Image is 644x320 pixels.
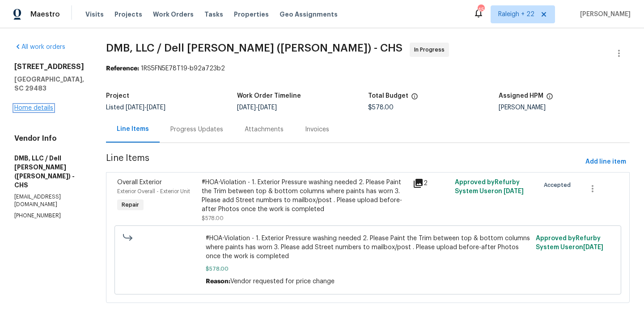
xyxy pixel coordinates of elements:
[206,278,230,285] span: Reason:
[14,193,85,208] p: [EMAIL_ADDRESS][DOMAIN_NAME]
[583,244,603,251] span: [DATE]
[576,10,631,19] span: [PERSON_NAME]
[546,93,553,104] span: The hpm assigned to this work order.
[153,10,194,19] span: Work Orders
[237,93,301,99] h5: Work Order Timeline
[234,10,269,19] span: Properties
[230,278,335,285] span: Vendor requested for price change
[536,235,603,251] span: Approved by Refurby System User on
[206,234,530,261] span: #HOA-Violation - 1. Exterior Pressure washing needed 2. Please Paint the Trim between top & botto...
[206,264,530,273] span: $578.00
[117,125,149,134] div: Line Items
[237,104,277,111] span: -
[499,104,630,111] div: [PERSON_NAME]
[117,189,190,194] span: Exterior Overall - Exterior Unit
[499,93,543,99] h5: Assigned HPM
[544,181,574,190] span: Accepted
[14,75,85,93] h5: [GEOGRAPHIC_DATA], SC 29483
[106,104,165,111] span: Listed
[106,43,402,53] span: DMB, LLC / Dell [PERSON_NAME] ([PERSON_NAME]) - CHS
[368,93,408,99] h5: Total Budget
[126,104,165,111] span: -
[585,156,626,168] span: Add line item
[202,216,224,221] span: $578.00
[106,154,582,170] span: Line Items
[14,105,53,111] a: Home details
[258,104,277,111] span: [DATE]
[245,125,284,134] div: Attachments
[305,125,329,134] div: Invoices
[582,154,630,170] button: Add line item
[14,212,85,220] p: [PHONE_NUMBER]
[498,10,534,19] span: Raleigh + 22
[14,44,65,50] a: All work orders
[455,179,524,195] span: Approved by Refurby System User on
[170,125,223,134] div: Progress Updates
[14,62,85,71] h2: [STREET_ADDRESS]
[368,104,394,111] span: $578.00
[411,93,418,104] span: The total cost of line items that have been proposed by Opendoor. This sum includes line items th...
[280,10,338,19] span: Geo Assignments
[202,178,407,214] div: #HOA-Violation - 1. Exterior Pressure washing needed 2. Please Paint the Trim between top & botto...
[106,65,139,72] b: Reference:
[106,64,630,73] div: 1RS5FN5E78T19-b92a723b2
[126,104,144,111] span: [DATE]
[414,45,448,54] span: In Progress
[14,154,85,190] h5: DMB, LLC / Dell [PERSON_NAME] ([PERSON_NAME]) - CHS
[14,134,85,143] h4: Vendor Info
[117,179,162,186] span: Overall Exterior
[114,10,142,19] span: Projects
[147,104,165,111] span: [DATE]
[118,200,143,209] span: Repair
[106,93,129,99] h5: Project
[204,11,223,17] span: Tasks
[237,104,256,111] span: [DATE]
[413,178,449,189] div: 2
[504,188,524,195] span: [DATE]
[30,10,60,19] span: Maestro
[85,10,104,19] span: Visits
[478,5,484,14] div: 456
